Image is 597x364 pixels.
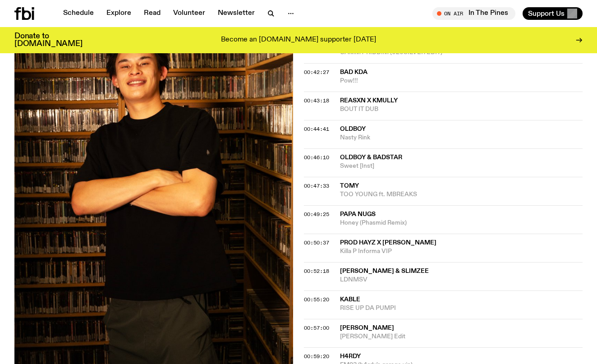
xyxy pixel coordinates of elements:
[340,97,398,104] span: Reasxn x Kmully
[304,239,329,246] span: 00:50:37
[304,240,329,245] button: 00:50:37
[101,7,137,20] a: Explore
[138,7,166,20] a: Read
[340,325,394,331] span: [PERSON_NAME]
[340,126,366,132] span: Oldboy
[221,36,376,44] p: Become an [DOMAIN_NAME] supporter [DATE]
[340,183,359,189] span: Tomy
[212,7,260,20] a: Newsletter
[340,77,583,85] span: Pow!!!
[340,296,360,303] span: KABLE
[14,32,83,48] h3: Donate to [DOMAIN_NAME]
[340,154,402,161] span: Oldboy & Badstar
[304,211,329,218] span: 00:49:25
[304,69,329,76] span: 00:42:27
[340,162,583,170] span: Sweet [Inst]
[304,353,329,360] span: 00:59:20
[340,219,583,227] span: Honey (Phasmid Remix)
[304,354,329,359] button: 00:59:20
[340,332,583,341] span: [PERSON_NAME] Edit
[340,268,429,274] span: [PERSON_NAME] & Slimzee
[340,134,583,142] span: Nasty Rink
[340,304,583,313] span: RISE UP DA PUMPI
[304,326,329,331] button: 00:57:00
[304,267,329,275] span: 00:52:18
[304,324,329,332] span: 00:57:00
[304,155,329,160] button: 00:46:10
[340,240,436,246] span: Prod Hayz x [PERSON_NAME]
[528,9,565,18] span: Support Us
[304,70,329,75] button: 00:42:27
[168,7,211,20] a: Volunteer
[340,211,376,217] span: Papa Nugs
[340,353,361,359] span: h4rdy
[304,182,329,189] span: 00:47:33
[340,69,367,75] span: Bad KDA
[304,212,329,217] button: 00:49:25
[432,7,515,20] button: On AirIn The Pines
[304,154,329,161] span: 00:46:10
[340,190,583,199] span: TOO YOUNG ft. MBREAKS
[304,184,329,189] button: 00:47:33
[304,98,329,103] button: 00:43:18
[340,247,583,256] span: Killa P Informa VIP
[340,276,583,284] span: LDNMSV
[304,97,329,104] span: 00:43:18
[58,7,99,20] a: Schedule
[340,105,583,114] span: BOUT IT DUB
[304,296,329,303] span: 00:55:20
[304,269,329,274] button: 00:52:18
[304,127,329,132] button: 00:44:41
[304,125,329,133] span: 00:44:41
[523,7,583,20] button: Support Us
[304,297,329,302] button: 00:55:20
